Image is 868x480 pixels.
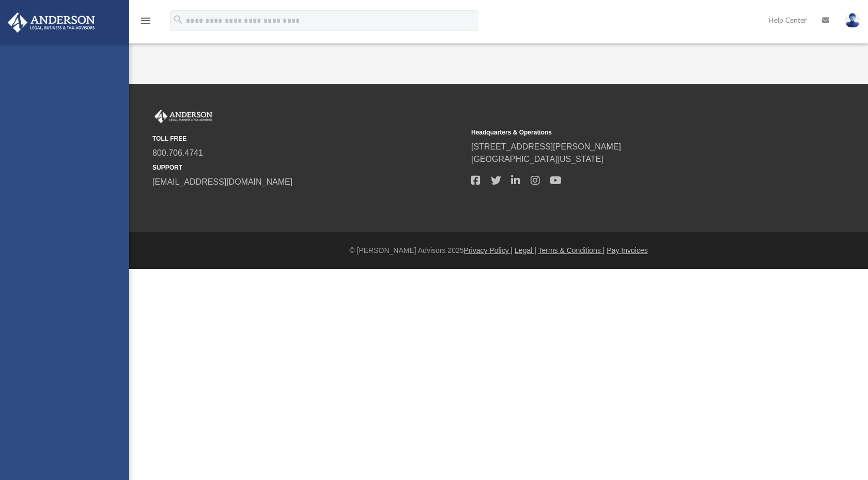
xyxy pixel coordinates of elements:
[471,155,603,163] a: [GEOGRAPHIC_DATA][US_STATE]
[173,14,184,25] i: search
[139,14,152,27] i: menu
[5,12,98,33] img: Anderson Advisors Platinum Portal
[139,20,152,27] a: menu
[152,110,214,123] img: Anderson Advisors Platinum Portal
[538,246,605,254] a: Terms & Conditions |
[152,163,464,172] small: SUPPORT
[152,148,203,157] a: 800.706.4741
[515,246,536,254] a: Legal |
[152,134,464,143] small: TOLL FREE
[471,128,783,137] small: Headquarters & Operations
[129,245,868,256] div: © [PERSON_NAME] Advisors 2025
[845,13,860,28] img: User Pic
[607,246,647,254] a: Pay Invoices
[152,177,292,186] a: [EMAIL_ADDRESS][DOMAIN_NAME]
[464,246,513,254] a: Privacy Policy |
[471,142,621,151] a: [STREET_ADDRESS][PERSON_NAME]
